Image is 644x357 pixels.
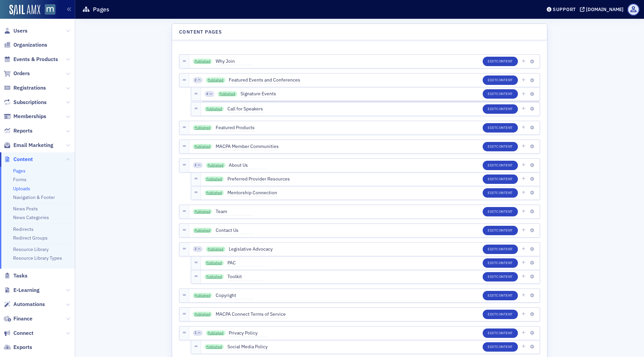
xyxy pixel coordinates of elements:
a: Uploads [13,186,30,192]
span: 2 [195,78,197,83]
span: Events & Products [13,56,58,63]
a: Published [193,293,212,298]
a: Reports [4,127,33,135]
button: EditContent [483,123,518,133]
span: Email Marketing [13,142,53,149]
button: EditContent [483,57,518,66]
a: Pages [13,168,25,174]
span: Memberships [13,113,46,120]
span: Content [496,209,513,214]
button: EditContent [483,310,518,319]
a: Published [206,330,225,336]
button: EditContent [483,161,518,170]
span: Featured Events and Conferences [229,76,300,84]
span: Content [496,106,513,111]
span: 1 [195,330,197,335]
a: Tasks [4,272,28,279]
a: Organizations [4,41,47,49]
span: Content [496,330,513,335]
a: News Posts [13,206,38,212]
div: [DOMAIN_NAME] [586,6,624,12]
a: Content [4,156,33,163]
a: Published [205,190,224,196]
a: Navigation & Footer [13,194,55,200]
a: Redirects [13,226,34,232]
span: Contact Us [216,227,253,234]
span: Users [13,27,28,35]
button: EditContent [483,272,518,282]
a: Connect [4,329,34,337]
span: 2 [195,163,197,167]
a: Published [193,125,212,131]
span: Content [496,91,513,96]
span: Content [496,247,513,251]
a: Published [193,59,212,64]
span: Subscriptions [13,99,47,106]
button: EditContent [483,174,518,184]
button: EditContent [483,291,518,300]
span: Copyright [216,292,253,299]
a: Users [4,27,28,35]
button: EditContent [483,75,518,85]
span: Privacy Policy [229,329,266,337]
span: Connect [13,329,34,337]
a: Published [206,247,225,252]
span: Toolkit [227,273,265,280]
h1: Pages [93,5,109,13]
button: EditContent [483,142,518,151]
a: Finance [4,315,33,322]
a: Published [205,344,224,350]
span: Signature Events [240,90,278,98]
a: Orders [4,70,30,77]
span: Content [496,274,513,279]
button: EditContent [483,258,518,268]
span: E-Learning [13,287,40,294]
span: Content [496,312,513,316]
img: SailAMX [9,5,40,15]
button: EditContent [483,226,518,235]
span: PAC [227,259,265,267]
a: View Homepage [40,4,55,16]
button: EditContent [483,89,518,99]
span: Finance [13,315,33,322]
span: 2 [195,247,197,251]
a: Automations [4,301,45,308]
span: Automations [13,301,45,308]
a: Resource Library Types [13,255,62,261]
span: MACPA Connect Terms of Service [216,311,286,318]
span: Mentorship Connection [227,189,277,197]
a: Published [193,144,212,149]
a: Subscriptions [4,99,47,106]
a: Published [206,78,225,83]
div: Support [553,6,576,12]
span: Orders [13,70,30,77]
span: Content [496,163,513,167]
button: [DOMAIN_NAME] [580,7,626,12]
span: Content [496,228,513,233]
h4: Content Pages [179,29,222,36]
a: Published [205,106,224,112]
span: Content [496,190,513,195]
a: E-Learning [4,287,40,294]
a: Published [205,274,224,279]
span: About Us [229,162,266,169]
span: Profile [628,4,639,15]
span: Preferred Provider Resources [227,175,290,183]
a: Memberships [4,113,46,120]
img: SailAMX [45,4,55,15]
button: EditContent [483,104,518,114]
a: News Categories [13,214,49,220]
span: MACPA Member Communities [216,143,279,150]
button: EditContent [483,328,518,338]
span: Why Join [216,58,253,65]
a: Published [206,163,225,168]
a: Exports [4,344,32,351]
span: Content [496,176,513,181]
span: Team [216,208,253,215]
a: Redirect Groups [13,235,48,241]
span: 4 [206,92,208,96]
span: Call for Speakers [227,105,265,113]
a: Published [193,228,212,233]
button: EditContent [483,207,518,216]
